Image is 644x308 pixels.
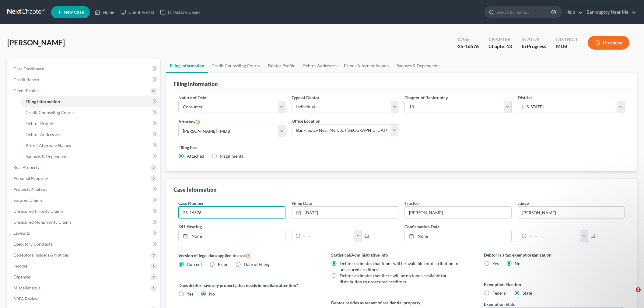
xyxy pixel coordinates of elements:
span: Personal Property [13,176,48,181]
a: Spouses & Dependents [393,58,443,73]
a: Filing Information [166,58,208,73]
a: Home [92,7,117,18]
span: Prior / Alternate Names [26,143,71,148]
a: Lawsuits [9,228,160,239]
iframe: Intercom live chat [623,287,638,302]
a: Debtor Addresses [21,129,160,140]
div: Chapter [488,36,512,43]
span: Debtor Profile [26,121,53,126]
span: Income [13,263,27,268]
span: State [523,290,532,296]
span: No [209,291,215,296]
a: Debtor Addresses [299,58,340,73]
a: Debtor Profile [21,118,160,129]
span: SOFA Review [13,296,39,301]
label: Filing Date [292,200,312,206]
span: Client Profile [13,88,39,93]
label: Attorney [178,118,200,125]
span: 3 [636,287,641,292]
span: Property Analysis [13,187,47,192]
input: -- [405,207,511,218]
span: Date of Filing [244,262,269,267]
span: Federal [492,290,507,296]
div: Chapter [488,43,512,50]
span: No [515,261,520,266]
span: Miscellaneous [13,285,40,290]
label: Debtor is a tax exempt organization [484,252,625,258]
span: Lawsuits [13,230,30,236]
span: Attached [187,153,204,159]
a: None [405,230,511,242]
label: Statistical/Administrative Info [331,252,472,258]
a: [DATE] [292,207,398,218]
span: Credit Counseling Course [26,110,75,115]
a: Help [562,7,583,18]
span: Unsecured Priority Claims [13,208,64,214]
div: Case [458,36,479,43]
a: None [179,230,285,242]
span: Filing Information [26,99,60,104]
label: Chapter of Bankruptcy [404,94,448,101]
label: Does debtor have any property that needs immediate attention? [178,282,319,289]
span: Credit Report [13,77,40,82]
label: District [518,94,532,101]
label: Trustee [404,200,418,206]
input: Enter case number... [179,207,285,218]
span: Expenses [13,274,31,279]
input: -- [518,207,625,218]
a: Unsecured Priority Claims [9,206,160,217]
a: Credit Counseling Course [21,107,160,118]
a: Directory Cases [157,7,204,18]
div: 25-16576 [458,43,479,50]
a: Property Analysis [9,184,160,195]
span: Current [187,262,202,267]
span: Executory Contracts [13,241,52,247]
label: Judge [518,200,529,206]
button: Preview [588,36,629,50]
a: Spouses & Dependents [21,151,160,162]
span: Debtor Addresses [26,132,60,137]
span: Unsecured Nonpriority Claims [13,219,72,225]
label: Exemption State [484,301,515,307]
input: -- : -- [300,230,355,242]
a: Case Dashboard [9,63,160,74]
span: Debtor estimates that there will be no funds available for distribution to unsecured creditors. [340,273,447,284]
a: Executory Contracts [9,239,160,250]
div: Case Information [173,186,216,193]
a: Prior / Alternate Names [340,58,393,73]
a: Secured Claims [9,195,160,206]
label: Office Location [292,118,320,124]
a: Client Portal [117,7,157,18]
span: Debtor estimates that funds will be available for distribution to unsecured creditors. [340,261,458,272]
label: Confirmation Date [401,223,628,230]
a: SOFA Review [9,293,160,304]
a: Bankruptcy Near Me [583,7,636,18]
span: Codebtors Insiders & Notices [13,252,69,257]
div: Filing Information [173,80,218,88]
span: Spouses & Dependents [26,154,68,159]
label: Filing Fee [178,144,625,151]
span: Case Dashboard [13,66,44,71]
span: Installments [220,153,243,159]
span: Yes [187,291,193,296]
label: Version of legal data applied to case [178,252,319,259]
label: Type of Debtor [292,94,320,101]
span: Prior [218,262,228,267]
a: Credit Report [9,74,160,85]
label: Debtor resides as tenant of residential property [331,299,472,306]
label: Exemption Election [484,281,625,288]
div: In Progress [522,43,546,50]
a: Debtor Profile [264,58,299,73]
span: [PERSON_NAME] [7,38,65,47]
span: 13 [506,43,512,49]
div: MDB [556,43,578,50]
input: Search by name... [496,6,552,18]
a: Credit Counseling Course [208,58,264,73]
a: Prior / Alternate Names [21,140,160,151]
span: Secured Claims [13,198,43,203]
div: District [556,36,578,43]
a: Filing Information [21,96,160,107]
label: Case Number [178,200,204,206]
label: 341 Hearing [175,223,401,230]
span: New Case [64,10,84,15]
